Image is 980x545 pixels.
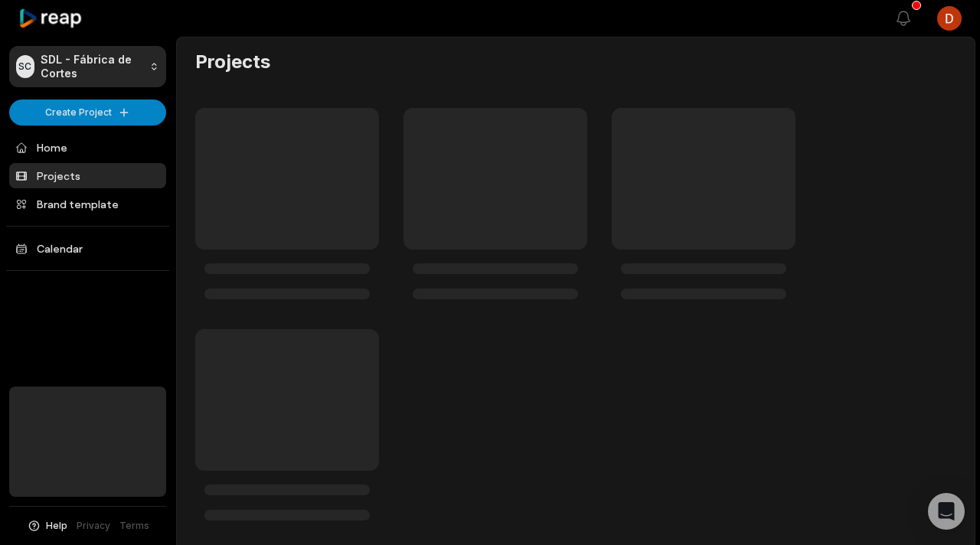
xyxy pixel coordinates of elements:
p: SDL - Fábrica de Cortes [41,53,144,80]
a: Privacy [77,519,110,533]
button: Help [27,519,67,533]
span: Help [46,519,67,533]
a: Home [9,135,166,160]
a: Brand template [9,191,166,217]
div: Open Intercom Messenger [928,493,965,530]
div: SC [16,55,34,78]
a: Calendar [9,236,166,261]
a: Projects [9,163,166,188]
h2: Projects [195,50,270,74]
a: Terms [119,519,149,533]
button: Create Project [9,100,166,126]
